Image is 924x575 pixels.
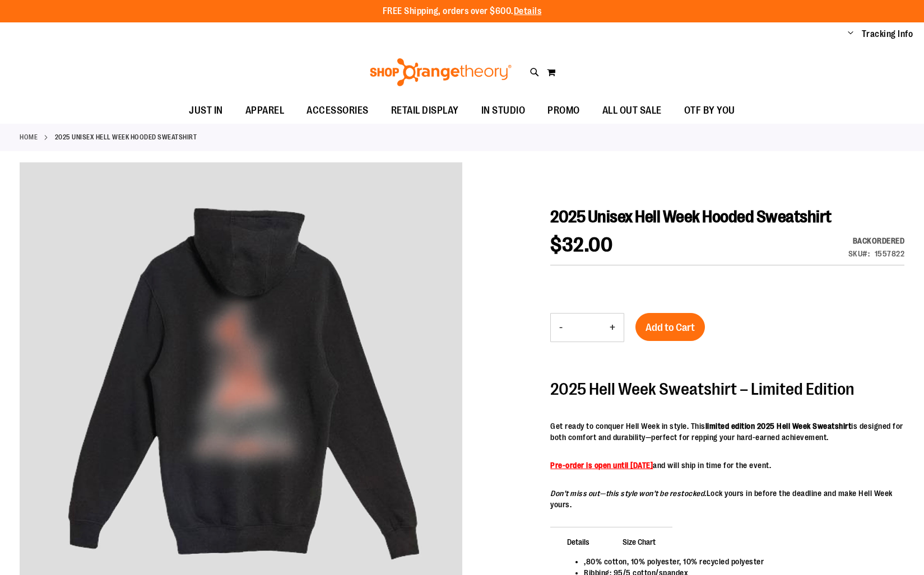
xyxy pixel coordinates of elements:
p: and will ship in time for the event. [550,460,904,471]
input: Product quantity [571,314,601,341]
span: Size Chart [606,527,672,556]
p: FREE Shipping, orders over $600. [383,5,542,18]
span: JUST IN [189,98,223,123]
div: 1557822 [875,248,905,259]
strong: limited edition 2025 Hell Week Sweatshirt [705,422,852,431]
span: ACCESSORIES [307,98,369,123]
span: 2025 Unisex Hell Week Hooded Sweatshirt [550,207,832,226]
button: Decrease product quantity [551,314,571,342]
a: Details [514,6,542,16]
span: $32.00 [550,233,612,256]
div: Availability [848,235,905,246]
span: APPAREL [245,98,285,123]
li: ,80% cotton, 10% polyester, 10% recycled polyester [584,556,893,567]
span: Add to Cart [646,321,695,334]
a: Home [20,132,38,142]
span: ALL OUT SALE [602,98,662,123]
button: Add to Cart [635,313,705,341]
span: IN STUDIO [481,98,526,123]
em: Don’t miss out—this style won’t be restocked. [550,489,707,498]
strong: SKU [848,249,870,258]
img: Shop Orangetheory [368,58,513,86]
button: Increase product quantity [601,314,624,342]
button: Account menu [848,29,853,40]
p: Lock yours in before the deadline and make Hell Week yours. [550,488,904,510]
strong: Pre-order is open until [DATE] [550,461,653,470]
span: PROMO [547,98,580,123]
span: OTF BY YOU [684,98,735,123]
a: Tracking Info [862,28,913,40]
p: Get ready to conquer Hell Week in style. This is designed for both comfort and durability—perfect... [550,420,904,443]
strong: 2025 Unisex Hell Week Hooded Sweatshirt [55,132,197,142]
div: Backordered [848,235,905,246]
span: Details [550,527,606,556]
span: RETAIL DISPLAY [391,98,459,123]
h2: 2025 Hell Week Sweatshirt – Limited Edition [550,380,904,398]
